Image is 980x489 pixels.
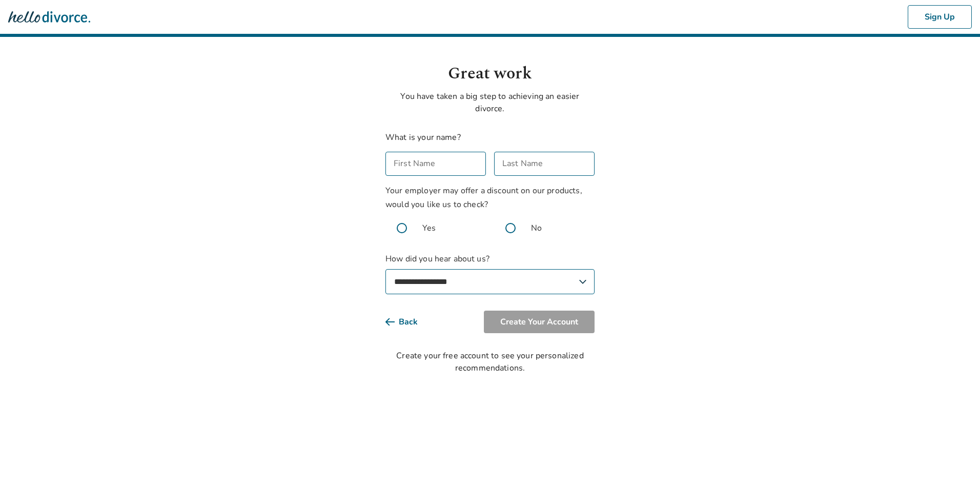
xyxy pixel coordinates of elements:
[531,222,542,234] span: No
[8,7,90,27] img: Hello Divorce Logo
[385,311,434,333] button: Back
[422,222,436,234] span: Yes
[929,440,980,489] iframe: Chat Widget
[908,5,972,29] button: Sign Up
[484,311,595,333] button: Create Your Account
[385,253,595,294] label: How did you hear about us?
[385,132,461,143] label: What is your name?
[385,90,595,115] p: You have taken a big step to achieving an easier divorce.
[385,62,595,86] h1: Great work
[385,185,582,210] span: Your employer may offer a discount on our products, would you like us to check?
[385,350,595,374] div: Create your free account to see your personalized recommendations.
[385,269,595,294] select: How did you hear about us?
